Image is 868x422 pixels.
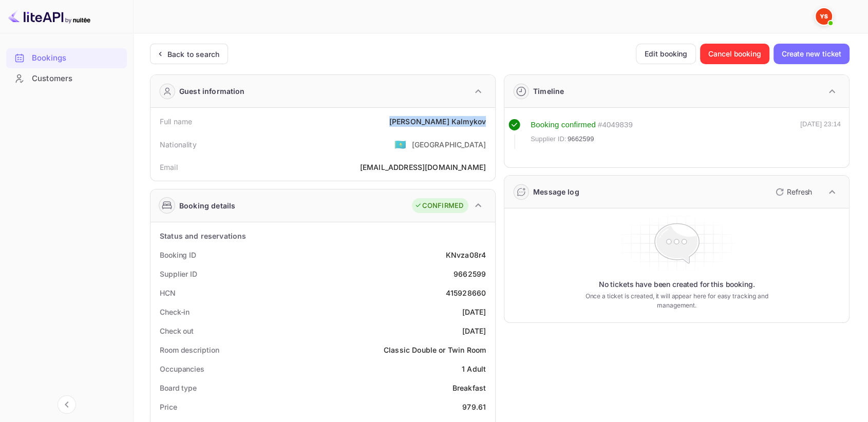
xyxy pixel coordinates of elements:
[446,250,486,260] div: KNvza08r4
[462,363,486,374] div: 1 Adult
[160,139,197,150] div: Nationality
[160,162,178,172] div: Email
[160,250,196,260] div: Booking ID
[568,134,594,144] span: 9662599
[6,48,127,67] a: Bookings
[160,401,177,412] div: Price
[384,344,486,355] div: Classic Double or Twin Room
[531,119,596,131] div: Booking confirmed
[160,231,246,241] div: Status and reservations
[160,116,192,127] div: Full name
[769,184,816,200] button: Refresh
[32,73,122,85] div: Customers
[462,306,486,317] div: [DATE]
[414,201,463,211] div: CONFIRMED
[58,395,76,414] button: Collapse navigation
[160,325,194,336] div: Check out
[452,382,486,393] div: Breakfast
[32,52,122,64] div: Bookings
[816,8,832,25] img: Yandex Support
[800,119,841,149] div: [DATE] 23:14
[6,69,127,88] a: Customers
[6,69,127,89] div: Customers
[787,186,812,197] p: Refresh
[533,86,564,97] div: Timeline
[599,279,755,290] p: No tickets have been created for this booking.
[584,292,769,310] p: Once a ticket is created, it will appear here for easy tracking and management.
[773,44,850,64] button: Create new ticket
[636,44,696,64] button: Edit booking
[160,287,176,298] div: HCN
[389,116,486,127] div: [PERSON_NAME] Kalmykov
[160,268,197,279] div: Supplier ID
[360,162,486,172] div: [EMAIL_ADDRESS][DOMAIN_NAME]
[179,86,245,97] div: Guest information
[454,268,486,279] div: 9662599
[598,119,633,131] div: # 4049839
[160,344,219,355] div: Room description
[8,8,90,25] img: LiteAPI logo
[6,48,127,68] div: Bookings
[179,200,235,211] div: Booking details
[160,306,190,317] div: Check-in
[462,401,486,412] div: 979.61
[531,134,567,144] span: Supplier ID:
[411,139,486,150] div: [GEOGRAPHIC_DATA]
[394,135,406,154] span: United States
[167,49,219,60] div: Back to search
[446,287,486,298] div: 415928660
[160,363,204,374] div: Occupancies
[700,44,769,64] button: Cancel booking
[533,186,579,197] div: Message log
[462,325,486,336] div: [DATE]
[160,382,197,393] div: Board type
